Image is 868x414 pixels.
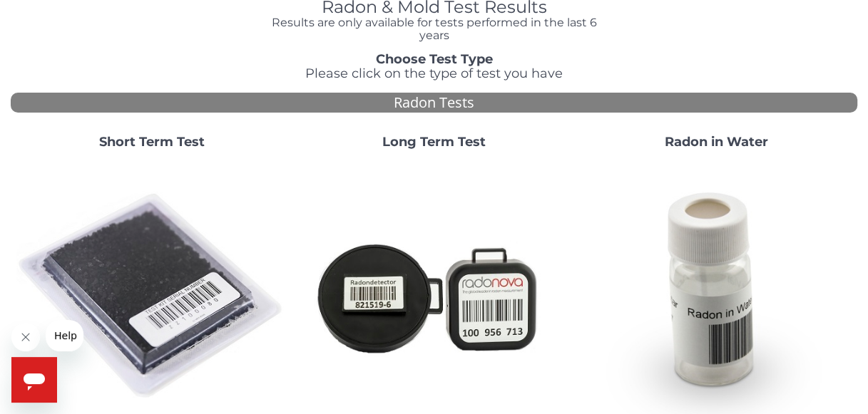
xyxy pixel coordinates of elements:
[11,323,40,351] iframe: Close message
[305,66,563,81] span: Please click on the type of test you have
[11,357,57,403] iframe: Button to launch messaging window
[382,134,486,150] strong: Long Term Test
[376,51,493,67] strong: Choose Test Type
[265,16,603,41] h4: Results are only available for tests performed in the last 6 years
[665,134,768,150] strong: Radon in Water
[46,320,83,351] iframe: Message from company
[11,93,857,113] div: Radon Tests
[99,134,205,150] strong: Short Term Test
